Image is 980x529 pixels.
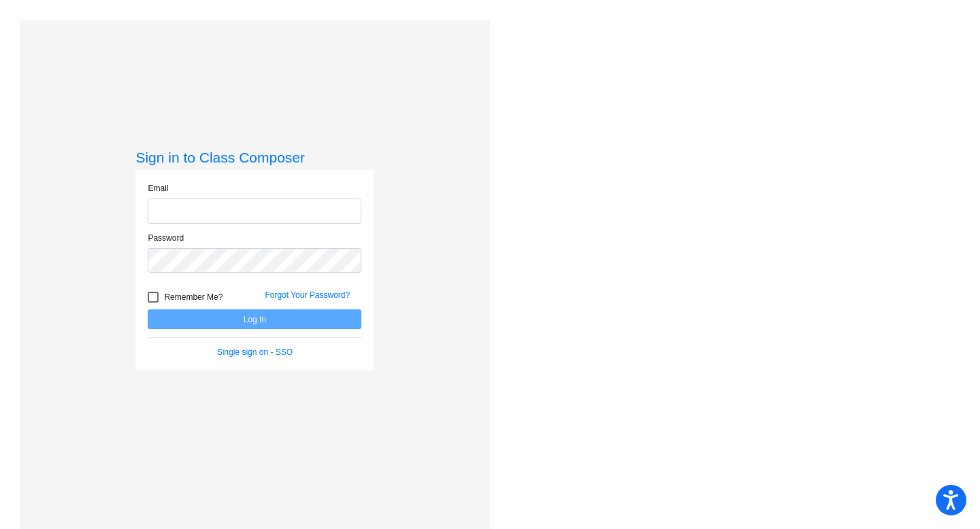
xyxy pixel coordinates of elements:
label: Password [148,232,184,244]
a: Single sign on - SSO [217,347,293,357]
label: Email [148,182,168,194]
span: Remember Me? [164,289,223,305]
a: Forgot Your Password? [265,290,350,300]
button: Log In [148,309,361,329]
h3: Sign in to Class Composer [135,149,374,166]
